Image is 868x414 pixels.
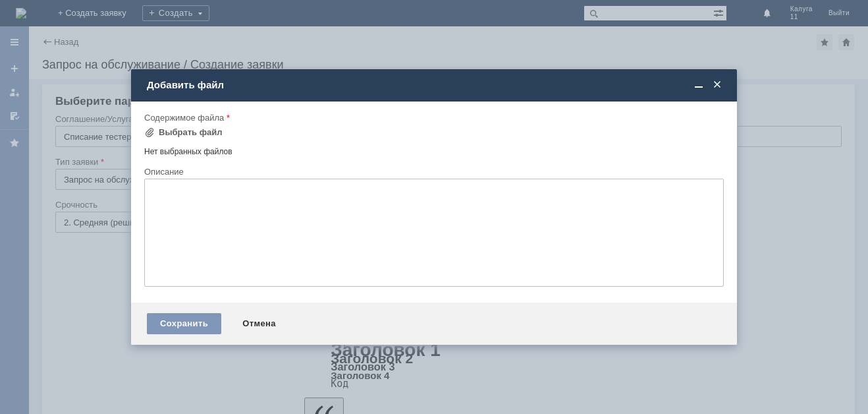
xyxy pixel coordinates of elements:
span: Свернуть (Ctrl + M) [692,79,705,91]
div: Описание [144,167,721,176]
div: Выбрать файл [159,127,223,138]
div: Нет выбранных файлов [144,142,724,157]
div: Содержимое файла [144,113,721,122]
span: Закрыть [711,79,724,91]
div: Добавить файл [147,79,724,91]
div: [PERSON_NAME] во вложении. [5,5,192,16]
